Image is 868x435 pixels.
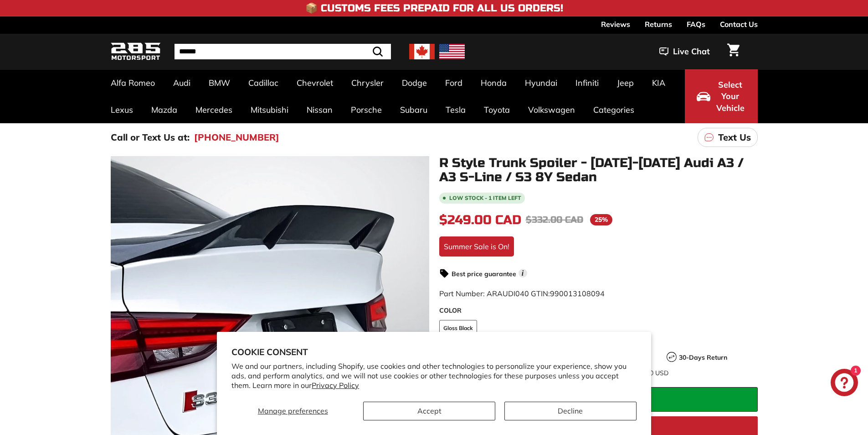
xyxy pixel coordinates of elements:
label: COLOR [439,306,758,315]
a: Infiniti [566,69,608,96]
span: Part Number: ARAUDI040 GTIN: [439,289,605,298]
div: Summer Sale is On! [439,236,514,257]
span: Manage preferences [258,406,328,415]
a: BMW [200,69,239,96]
span: 25% [590,214,612,225]
span: 990013108094 [550,289,605,298]
a: Jeep [608,69,643,96]
a: Porsche [342,96,391,123]
p: Call or Text Us at: [111,131,190,144]
a: Lexus [102,96,142,123]
a: Chevrolet [288,69,342,96]
a: Tesla [437,96,475,123]
a: Mercedes [186,96,241,123]
p: We and our partners, including Shopify, use cookies and other technologies to personalize your ex... [231,362,637,390]
a: Text Us [698,128,758,147]
strong: Best price guarantee [452,270,516,278]
a: Contact Us [720,16,758,32]
a: Volkswagen [519,96,584,123]
button: Select Your Vehicle [685,69,758,123]
a: Privacy Policy [312,381,359,390]
span: Live Chat [673,46,710,58]
a: Cart [722,36,745,67]
span: $332.00 CAD [526,214,583,225]
button: Accept [363,402,495,420]
button: Live Chat [647,40,722,63]
h4: 📦 Customs Fees Prepaid for All US Orders! [305,3,563,14]
strong: 30-Days Return [679,353,727,362]
a: Ford [436,69,472,96]
a: Toyota [475,96,519,123]
a: Categories [584,96,643,123]
a: Audi [164,69,200,96]
a: Reviews [601,16,630,32]
h1: R Style Trunk Spoiler - [DATE]-[DATE] Audi A3 / A3 S-Line / S3 8Y Sedan [439,156,758,184]
a: Alfa Romeo [102,69,164,96]
span: $249.00 CAD [439,212,521,228]
a: Chrysler [342,69,393,96]
a: Mazda [142,96,186,123]
a: Nissan [298,96,342,123]
button: Decline [504,402,637,420]
img: Logo_285_Motorsport_areodynamics_components [111,41,161,63]
span: i [519,269,527,278]
a: Returns [645,16,672,32]
p: Text Us [718,131,751,144]
input: Search [175,44,391,59]
a: [PHONE_NUMBER] [194,131,279,144]
a: FAQs [687,16,705,32]
span: Low stock - 1 item left [449,195,521,201]
a: Honda [472,69,516,96]
a: Cadillac [239,69,288,96]
a: Hyundai [516,69,566,96]
a: Subaru [391,96,437,123]
span: Select Your Vehicle [715,79,746,114]
button: Manage preferences [231,402,354,420]
a: Mitsubishi [241,96,298,123]
a: KIA [643,69,674,96]
a: Dodge [393,69,436,96]
inbox-online-store-chat: Shopify online store chat [828,369,861,398]
h2: Cookie consent [231,346,637,357]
